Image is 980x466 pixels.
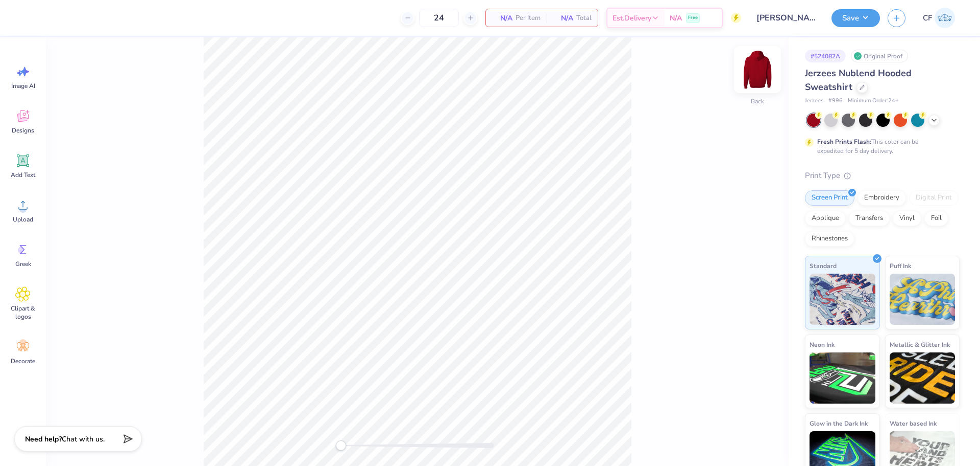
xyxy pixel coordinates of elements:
[935,8,955,28] img: Cholo Fernandez
[6,304,40,321] span: Clipart & logos
[849,211,890,226] div: Transfers
[805,50,846,62] div: # 524082A
[923,12,932,24] span: CF
[737,49,778,90] img: Back
[688,14,698,21] span: Free
[805,231,854,247] div: Rhinestones
[890,339,950,350] span: Metallic & Glitter Ink
[13,215,33,224] span: Upload
[857,190,906,206] div: Embroidery
[749,8,824,28] input: Untitled Design
[11,82,35,90] span: Image AI
[918,8,960,28] a: CF
[553,13,573,24] span: N/A
[810,418,868,429] span: Glow in the Dark Ink
[805,97,823,105] span: Jerzees
[831,9,880,27] button: Save
[890,352,955,404] img: Metallic & Glitter Ink
[810,274,875,325] img: Standard
[492,13,512,24] span: N/A
[890,260,911,271] span: Puff Ink
[11,357,35,365] span: Decorate
[893,211,921,226] div: Vinyl
[805,67,912,93] span: Jerzees Nublend Hooded Sweatshirt
[810,352,875,404] img: Neon Ink
[890,274,955,325] img: Puff Ink
[12,126,34,135] span: Designs
[62,434,105,444] span: Chat with us.
[15,260,31,268] span: Greek
[909,190,959,206] div: Digital Print
[336,440,346,451] div: Accessibility label
[805,190,854,206] div: Screen Print
[670,13,682,24] span: N/A
[851,50,908,62] div: Original Proof
[805,170,960,182] div: Print Type
[817,137,943,156] div: This color can be expedited for 5 day delivery.
[11,171,35,179] span: Add Text
[848,97,899,105] span: Minimum Order: 24 +
[516,13,541,24] span: Per Item
[924,211,948,226] div: Foil
[419,9,459,27] input: – –
[890,418,937,429] span: Water based Ink
[810,339,835,350] span: Neon Ink
[576,13,592,24] span: Total
[751,97,764,106] div: Back
[25,434,62,444] strong: Need help?
[810,260,837,271] span: Standard
[828,97,843,105] span: # 996
[612,13,651,24] span: Est. Delivery
[805,211,846,226] div: Applique
[817,138,871,146] strong: Fresh Prints Flash:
